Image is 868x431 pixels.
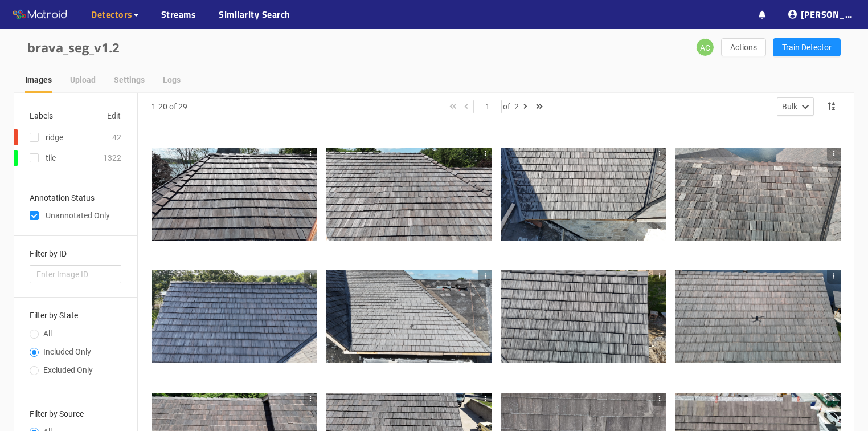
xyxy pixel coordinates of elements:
div: Unannotated Only [30,209,121,222]
span: All [39,329,56,338]
h3: Filter by Source [30,410,121,418]
button: Train Detector [773,38,841,56]
input: Enter Image ID [30,265,121,283]
button: Edit [107,107,121,125]
h3: Filter by ID [30,250,121,258]
div: 1-20 of 29 [152,100,187,113]
span: AC [700,39,710,57]
span: Detectors [91,7,133,21]
span: Actions [730,41,757,54]
button: Bulk [777,97,814,116]
span: Included Only [39,347,96,356]
div: Images [25,74,52,86]
span: Excluded Only [39,365,97,375]
h3: Annotation Status [30,194,121,202]
div: ridge [46,131,63,144]
a: Streams [161,7,196,21]
div: Logs [163,74,181,86]
h3: Filter by State [30,311,121,320]
span: of 2 [503,102,519,111]
div: brava_seg_v1.2 [27,38,434,58]
span: Edit [107,109,121,122]
div: 42 [112,131,121,144]
button: Actions [721,38,766,56]
div: 1322 [103,152,121,164]
div: Upload [70,74,96,86]
div: Settings [114,74,145,86]
div: Labels [30,109,53,122]
div: tile [46,152,56,164]
span: Train Detector [782,41,832,54]
img: Matroid logo [11,6,68,23]
a: Similarity Search [219,7,290,21]
div: Bulk [782,100,797,113]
